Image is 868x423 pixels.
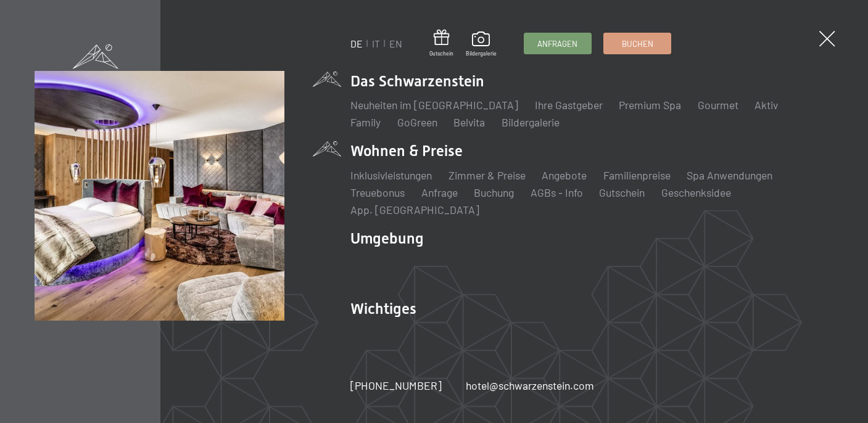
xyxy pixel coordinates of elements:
span: Bildergalerie [466,50,497,57]
a: Buchen [605,33,671,54]
a: Gourmet [698,98,738,112]
a: EN [390,38,403,49]
a: IT [373,38,381,49]
a: Anfragen [524,33,591,54]
a: Buchung [474,186,515,199]
a: Gutschein [599,186,645,199]
a: Belvita [454,115,486,129]
span: [PHONE_NUMBER] [351,379,442,392]
a: Premium Spa [619,98,682,112]
a: Aktiv [754,98,778,112]
a: Familienpreise [603,168,671,182]
a: [PHONE_NUMBER] [351,378,442,393]
span: Anfragen [538,38,578,49]
a: App. [GEOGRAPHIC_DATA] [351,203,480,216]
a: Bildergalerie [502,115,560,129]
a: Gutschein [430,30,454,57]
a: Inklusivleistungen [351,168,432,182]
a: Treuebonus [351,186,405,199]
a: Anfrage [421,186,458,199]
a: Family [351,115,381,129]
a: hotel@schwarzenstein.com [466,378,595,393]
a: Angebote [542,168,587,182]
a: Bildergalerie [466,31,497,57]
a: Neuheiten im [GEOGRAPHIC_DATA] [351,98,519,112]
a: AGBs - Info [531,186,583,199]
a: DE [351,38,363,49]
a: Geschenksidee [661,186,731,199]
a: GoGreen [397,115,437,129]
a: Zimmer & Preise [448,168,526,182]
a: Spa Anwendungen [687,168,772,182]
span: Gutschein [430,50,454,57]
span: Buchen [622,38,653,49]
a: Ihre Gastgeber [535,98,603,112]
